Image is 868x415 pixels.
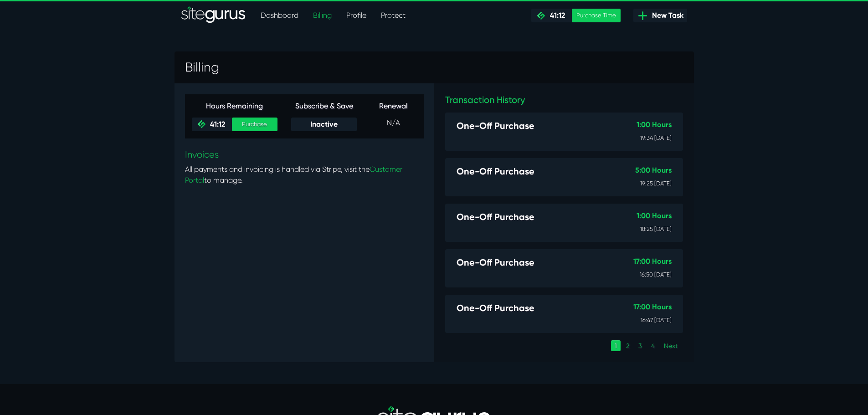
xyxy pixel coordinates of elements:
[640,134,672,141] small: 19:34 [DATE]
[185,149,424,160] h5: Invoices
[339,6,374,25] a: Profile
[457,302,604,313] h5: One-Off Purchase
[633,9,687,22] a: New Task
[181,6,246,25] img: Sitegurus Logo
[181,6,246,25] a: SiteGurus
[605,257,671,266] h6: 17:00 Hours
[641,317,672,323] small: 16:47 [DATE]
[647,340,658,351] a: 4
[457,257,604,268] h5: One-Off Purchase
[622,340,633,351] a: 2
[572,9,621,22] div: Purchase Time
[609,211,672,220] h6: 1:00 Hours
[185,164,424,186] p: All payments and invoicing is handled via Stripe, visit the to manage.
[374,6,413,25] a: Protect
[445,94,683,105] h5: Transaction History
[609,120,672,129] h6: 1:00 Hours
[605,302,671,311] h6: 17:00 Hours
[185,56,219,79] h3: Billing
[306,6,339,25] a: Billing
[640,180,672,187] small: 19:25 [DATE]
[635,340,646,351] a: 3
[291,102,357,110] h6: Subscribe & Save
[546,11,565,20] span: 41:12
[640,225,672,232] small: 18:25 [DATE]
[457,120,608,131] h5: One-Off Purchase
[457,211,608,222] h5: One-Off Purchase
[192,102,277,110] h6: Hours Remaining
[531,9,620,22] a: 41:12 Purchase Time
[185,165,402,184] a: Customer Portal
[206,120,225,128] span: 41:12
[457,166,606,177] h5: One-Off Purchase
[310,120,338,128] span: Inactive
[370,102,416,110] h6: Renewal
[648,10,683,21] span: New Task
[640,271,672,278] small: 16:50 [DATE]
[232,118,277,131] a: Purchase
[660,340,681,351] a: Next
[253,6,306,25] a: Dashboard
[611,340,621,351] a: 1
[607,166,671,174] h6: 5:00 Hours
[370,118,416,128] p: N/A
